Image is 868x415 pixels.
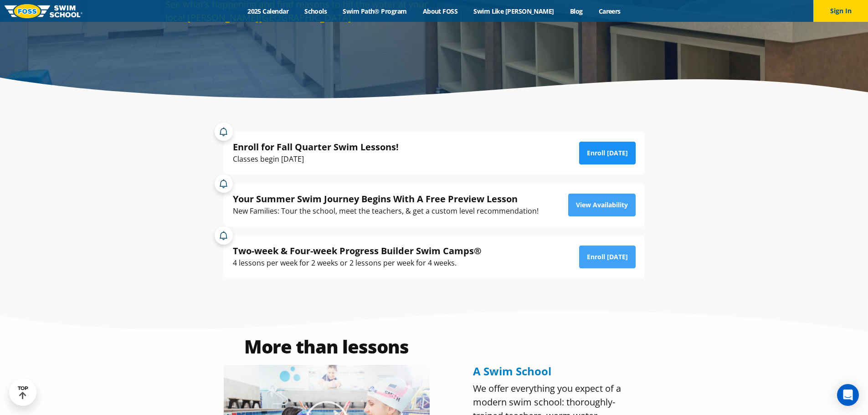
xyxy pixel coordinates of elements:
a: Enroll [DATE] [579,246,636,268]
a: Swim Like [PERSON_NAME] [466,7,562,15]
div: New Families: Tour the school, meet the teachers, & get a custom level recommendation! [233,205,539,217]
div: Enroll for Fall Quarter Swim Lessons! [233,141,399,153]
a: Enroll [DATE] [579,142,636,164]
div: Open Intercom Messenger [837,384,859,406]
a: View Availability [568,194,636,216]
a: Schools [297,7,335,15]
h2: More than lessons [224,338,430,356]
div: Two-week & Four-week Progress Builder Swim Camps® [233,245,482,257]
div: TOP [18,385,28,400]
img: FOSS Swim School Logo [5,4,82,18]
a: About FOSS [415,7,466,15]
div: Classes begin [DATE] [233,153,399,165]
div: Your Summer Swim Journey Begins With A Free Preview Lesson [233,193,539,205]
a: Blog [562,7,591,15]
a: Swim Path® Program [335,7,415,15]
div: 4 lessons per week for 2 weeks or 2 lessons per week for 4 weeks. [233,257,482,269]
a: Careers [591,7,628,15]
span: A Swim School [473,364,551,379]
a: 2025 Calendar [240,7,297,15]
